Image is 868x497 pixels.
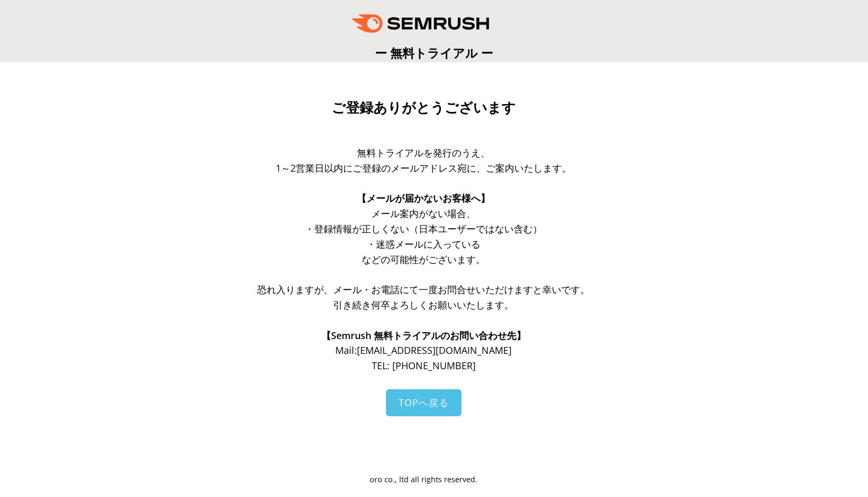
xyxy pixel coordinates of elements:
[257,283,590,296] span: 恐れ入りますが、メール・お電話にて一度お問合せいただけますと幸いです。
[333,298,514,311] span: 引き続き何卒よろしくお願いいたします。
[362,253,485,266] span: などの可能性がございます。
[305,222,542,235] span: ・登録情報が正しくない（日本ユーザーではない含む）
[386,389,461,416] a: TOPへ戻る
[372,359,476,372] span: TEL: [PHONE_NUMBER]
[366,238,480,250] span: ・迷惑メールに入っている
[375,44,493,61] span: ー 無料トライアル ー
[332,100,516,116] span: ご登録ありがとうございます
[399,396,449,409] span: TOPへ戻る
[357,192,490,204] span: 【メールが届かないお客様へ】
[322,329,526,342] span: 【Semrush 無料トライアルのお問い合わせ先】
[370,474,477,484] span: oro co., ltd all rights reserved.
[276,162,571,174] span: 1～2営業日以内にご登録のメールアドレス宛に、ご案内いたします。
[357,146,490,159] span: 無料トライアルを発行のうえ、
[371,207,476,220] span: メール案内がない場合、
[335,344,512,357] span: Mail: [EMAIL_ADDRESS][DOMAIN_NAME]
